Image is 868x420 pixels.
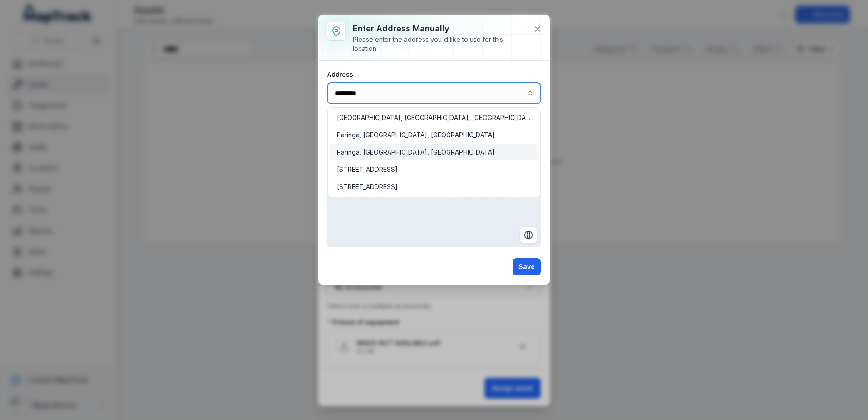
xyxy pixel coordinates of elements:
span: [STREET_ADDRESS] [337,182,398,191]
input: :rll:-form-item-label [327,83,541,104]
span: [STREET_ADDRESS] [337,165,398,174]
span: Paringa, [GEOGRAPHIC_DATA], [GEOGRAPHIC_DATA] [337,130,495,140]
span: [GEOGRAPHIC_DATA], [GEOGRAPHIC_DATA], [GEOGRAPHIC_DATA] [337,113,531,122]
span: Paringa, [GEOGRAPHIC_DATA], [GEOGRAPHIC_DATA] [337,148,495,157]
